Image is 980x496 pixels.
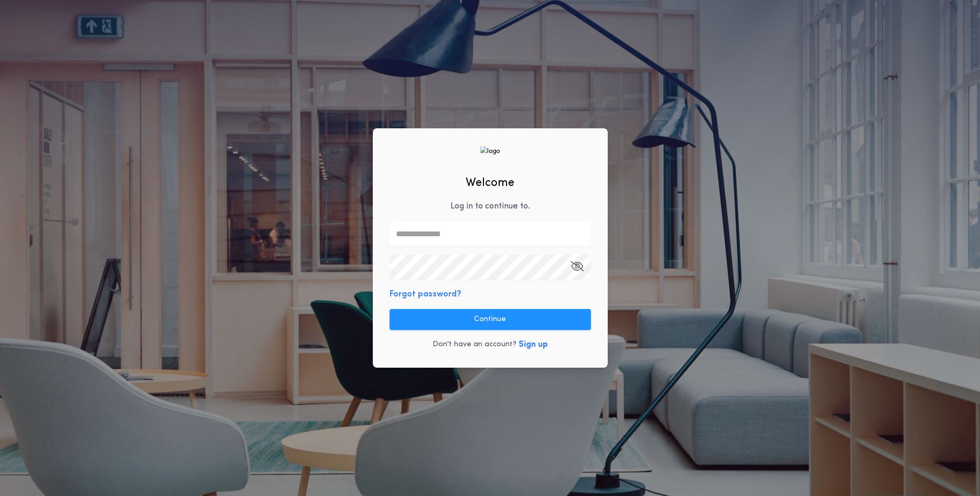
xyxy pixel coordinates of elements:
[433,339,516,350] p: Don't have an account?
[390,309,591,330] button: Continue
[519,338,548,351] button: Sign up
[466,174,514,192] h2: Welcome
[390,288,461,301] button: Forgot password?
[480,146,500,156] img: logo
[450,200,530,213] p: Log in to continue to .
